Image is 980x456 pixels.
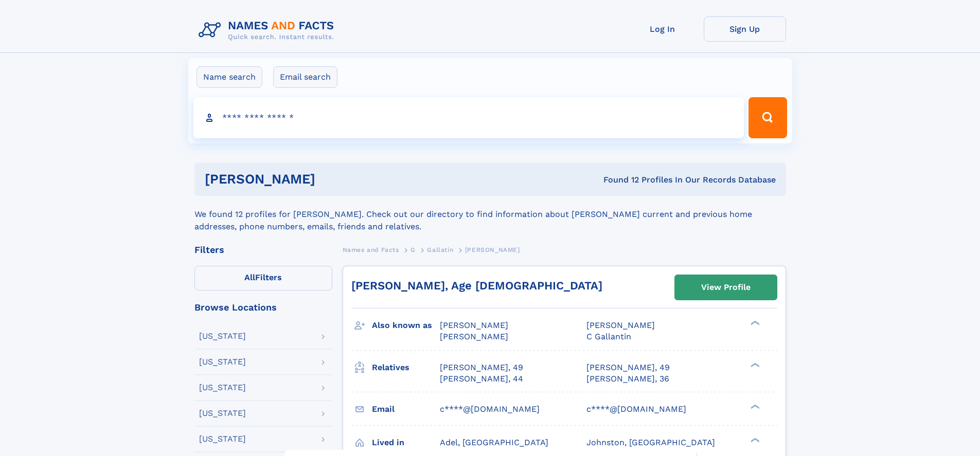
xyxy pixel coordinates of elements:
a: [PERSON_NAME], Age [DEMOGRAPHIC_DATA] [351,279,602,292]
div: [US_STATE] [199,435,246,443]
a: Sign Up [704,16,786,42]
a: Log In [621,16,704,42]
label: Email search [273,66,337,88]
h1: [PERSON_NAME] [205,173,459,186]
button: Search Button [749,97,787,138]
span: All [244,272,255,282]
h3: Also known as [372,317,440,334]
h3: Lived in [372,434,440,451]
img: Logo Names and Facts [194,16,343,44]
div: ❯ [748,403,760,410]
a: G [411,243,416,256]
a: [PERSON_NAME], 49 [586,362,670,373]
div: View Profile [701,276,751,299]
div: ❯ [748,436,760,443]
span: Adel, [GEOGRAPHIC_DATA] [440,437,548,447]
label: Name search [197,66,262,88]
span: [PERSON_NAME] [440,332,508,341]
a: Gallatin [427,243,453,256]
input: search input [193,97,744,138]
div: [US_STATE] [199,409,246,417]
div: [US_STATE] [199,384,246,392]
a: [PERSON_NAME], 49 [440,362,523,373]
span: G [411,246,416,253]
div: Browse Locations [194,303,332,312]
span: C Gallantin [586,332,631,341]
span: Johnston, [GEOGRAPHIC_DATA] [586,437,715,447]
div: [US_STATE] [199,332,246,340]
label: Filters [194,266,332,290]
span: Gallatin [427,246,453,253]
a: Names and Facts [343,243,399,256]
span: [PERSON_NAME] [586,320,655,330]
div: [US_STATE] [199,358,246,366]
div: Found 12 Profiles In Our Records Database [459,174,776,186]
h3: Relatives [372,359,440,376]
span: [PERSON_NAME] [440,320,508,330]
a: [PERSON_NAME], 36 [586,373,669,385]
a: [PERSON_NAME], 44 [440,373,523,385]
div: ❯ [748,361,760,368]
h3: Email [372,400,440,418]
div: ❯ [748,320,760,326]
div: Filters [194,245,332,254]
a: View Profile [675,275,777,300]
div: We found 12 profiles for [PERSON_NAME]. Check out our directory to find information about [PERSON... [194,196,786,233]
span: [PERSON_NAME] [465,246,520,253]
